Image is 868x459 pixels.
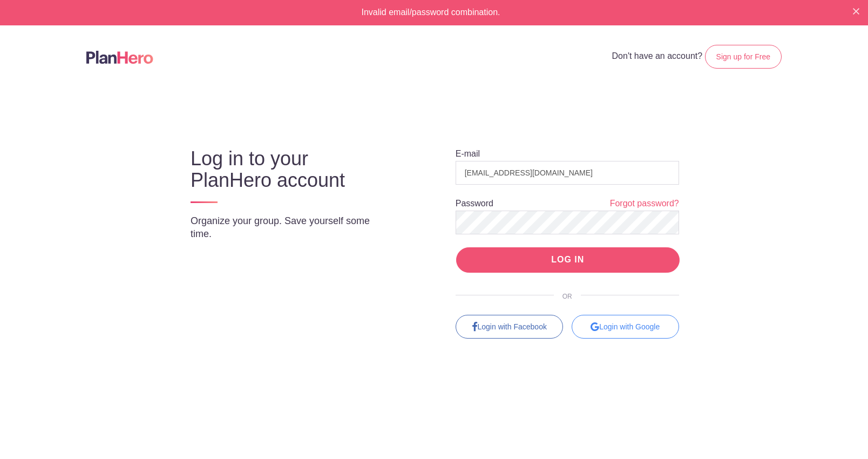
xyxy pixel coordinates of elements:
a: Login with Facebook [456,315,563,339]
img: X small white [853,8,859,15]
a: Sign up for Free [705,45,782,69]
img: Logo main planhero [86,51,153,64]
span: OR [554,293,581,300]
label: E-mail [456,150,480,158]
button: Close [853,6,859,15]
label: Password [456,199,493,208]
input: LOG IN [456,247,680,273]
p: Organize your group. Save yourself some time. [191,214,394,240]
h3: Log in to your PlanHero account [191,148,394,191]
a: Forgot password? [610,198,679,210]
span: Don't have an account? [612,51,703,60]
div: Login with Google [572,315,679,339]
input: e.g. julie@eventco.com [456,161,679,185]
